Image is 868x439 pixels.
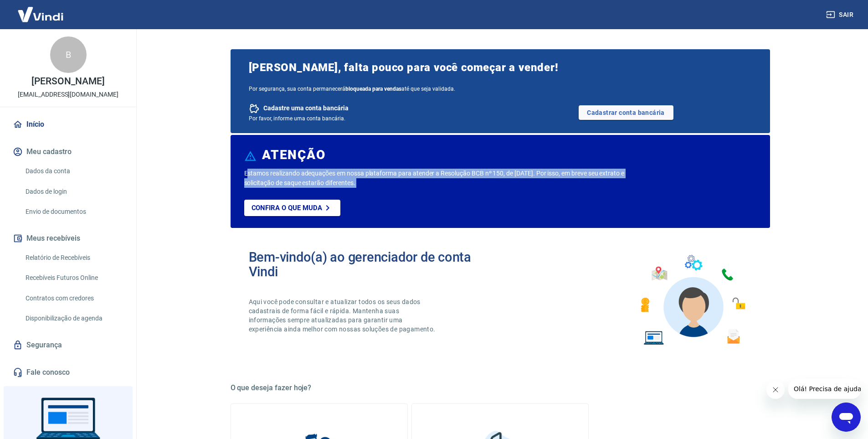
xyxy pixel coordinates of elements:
button: Meu cadastro [11,142,125,162]
button: Sair [824,6,857,23]
a: Confira o que muda [244,200,340,216]
a: Contratos com credores [22,289,125,308]
p: [PERSON_NAME] [31,77,104,86]
img: Imagem de um avatar masculino com diversos icones exemplificando as funcionalidades do gerenciado... [632,250,752,351]
div: B [50,36,87,73]
h5: O que deseja fazer hoje? [231,383,770,393]
span: Por segurança, sua conta permanecerá até que seja validada. [249,86,752,92]
p: Confira o que muda [252,204,322,212]
iframe: Mensagem da empresa [788,379,861,399]
a: Cadastrar conta bancária [579,105,673,120]
a: Envio de documentos [22,202,125,221]
b: bloqueada para vendas [345,86,401,92]
a: Fale conosco [11,362,125,382]
span: Por favor, informe uma conta bancária. [249,115,345,122]
iframe: Fechar mensagem [766,381,785,399]
h6: ATENÇÃO [262,150,325,160]
a: Relatório de Recebíveis [22,248,125,267]
a: Dados de login [22,182,125,201]
a: Início [11,114,125,134]
button: Meus recebíveis [11,228,125,248]
img: Vindi [11,0,70,28]
a: Disponibilização de agenda [22,309,125,328]
span: Olá! Precisa de ajuda? [5,6,77,14]
p: Estamos realizando adequações em nossa plataforma para atender a Resolução BCB nº 150, de [DATE].... [244,169,654,188]
span: [PERSON_NAME], falta pouco para você começar a vender! [249,60,752,75]
a: Segurança [11,335,125,355]
iframe: Botão para abrir a janela de mensagens [832,403,861,432]
span: Cadastre uma conta bancária [263,104,349,113]
a: Recebíveis Futuros Online [22,269,125,287]
h2: Bem-vindo(a) ao gerenciador de conta Vindi [249,250,500,279]
p: [EMAIL_ADDRESS][DOMAIN_NAME] [18,90,118,99]
a: Dados da conta [22,162,125,181]
p: Aqui você pode consultar e atualizar todos os seus dados cadastrais de forma fácil e rápida. Mant... [249,297,437,334]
